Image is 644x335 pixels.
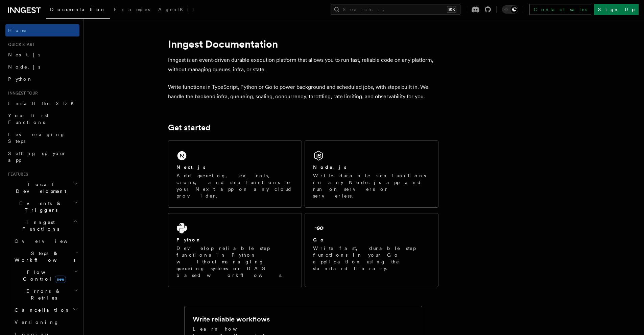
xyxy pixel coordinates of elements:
[55,276,66,283] span: new
[8,151,66,163] span: Setting up your app
[5,128,79,147] a: Leveraging Steps
[154,2,198,18] a: AgentKit
[8,101,78,106] span: Install the SDK
[168,38,438,50] h1: Inngest Documentation
[502,5,518,14] button: Toggle dark mode
[114,7,150,12] span: Examples
[313,245,430,272] p: Write fast, durable step functions in your Go application using the standard library.
[12,307,70,313] span: Cancellation
[12,316,79,328] a: Versioning
[168,55,438,74] p: Inngest is an event-driven durable execution platform that allows you to run fast, reliable code ...
[8,27,27,34] span: Home
[305,213,438,287] a: GoWrite fast, durable step functions in your Go application using the standard library.
[447,6,456,13] kbd: ⌘K
[594,4,639,15] a: Sign Up
[5,181,74,195] span: Local Development
[8,132,65,144] span: Leveraging Steps
[50,7,106,12] span: Documentation
[12,269,74,282] span: Flow Control
[5,172,28,177] span: Features
[8,76,33,82] span: Python
[5,178,79,197] button: Local Development
[110,2,154,18] a: Examples
[5,97,79,109] a: Install the SDK
[176,236,201,243] h2: Python
[5,61,79,73] a: Node.js
[46,2,110,19] a: Documentation
[5,91,38,96] span: Inngest tour
[15,319,59,325] span: Versioning
[176,164,206,171] h2: Next.js
[168,140,302,208] a: Next.jsAdd queueing, events, crons, and step functions to your Next app on any cloud provider.
[193,314,270,324] h2: Write reliable workflows
[12,250,75,263] span: Steps & Workflows
[168,123,210,132] a: Get started
[12,266,79,285] button: Flow Controlnew
[331,4,460,15] button: Search...⌘K
[12,285,79,304] button: Errors & Retries
[168,82,438,101] p: Write functions in TypeScript, Python or Go to power background and scheduled jobs, with steps bu...
[176,245,293,279] p: Develop reliable step functions in Python without managing queueing systems or DAG based workflows.
[12,304,79,316] button: Cancellation
[5,216,79,235] button: Inngest Functions
[8,52,40,57] span: Next.js
[5,200,74,213] span: Events & Triggers
[158,7,194,12] span: AgentKit
[313,172,430,199] p: Write durable step functions in any Node.js app and run on servers or serverless.
[5,49,79,61] a: Next.js
[12,288,73,301] span: Errors & Retries
[176,172,293,199] p: Add queueing, events, crons, and step functions to your Next app on any cloud provider.
[5,73,79,85] a: Python
[305,140,438,208] a: Node.jsWrite durable step functions in any Node.js app and run on servers or serverless.
[5,24,79,36] a: Home
[5,197,79,216] button: Events & Triggers
[5,219,73,232] span: Inngest Functions
[313,236,325,243] h2: Go
[15,238,84,244] span: Overview
[12,235,79,247] a: Overview
[12,247,79,266] button: Steps & Workflows
[168,213,302,287] a: PythonDevelop reliable step functions in Python without managing queueing systems or DAG based wo...
[8,64,40,70] span: Node.js
[8,113,48,125] span: Your first Functions
[5,109,79,128] a: Your first Functions
[5,42,35,47] span: Quick start
[5,147,79,166] a: Setting up your app
[529,4,591,15] a: Contact sales
[313,164,347,171] h2: Node.js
